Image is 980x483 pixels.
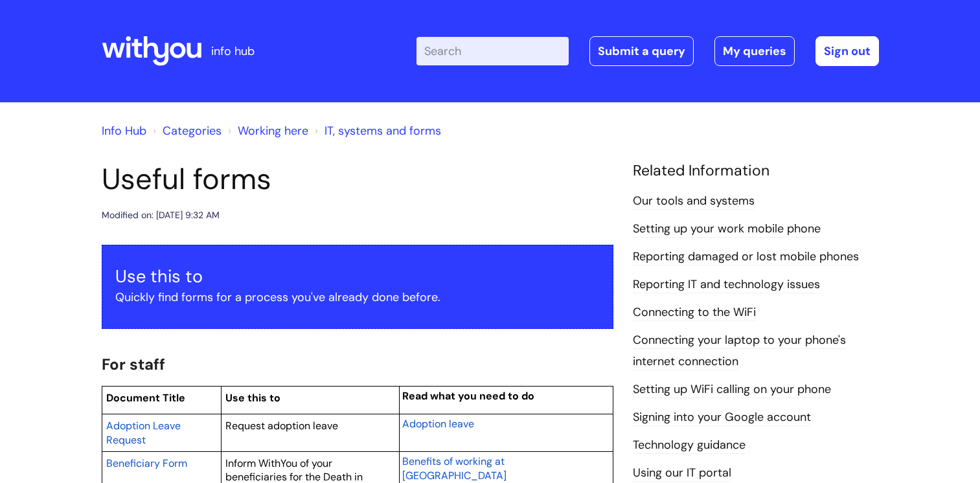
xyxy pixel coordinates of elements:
[633,249,859,265] a: Reporting damaged or lost mobile phones
[106,455,187,471] a: Beneficiary Form
[115,266,600,287] h3: Use this to
[115,287,600,308] p: Quickly find forms for a process you've already done before.
[150,120,222,141] li: Solution home
[102,207,220,223] div: Modified on: [DATE] 9:32 AM
[106,418,181,447] a: Adoption Leave Request
[589,36,694,66] a: Submit a query
[633,332,846,370] a: Connecting your laptop to your phone's internet connection
[325,123,441,139] a: IT, systems and forms
[633,381,831,398] a: Setting up WiFi calling on your phone
[633,304,756,321] a: Connecting to the WiFi
[633,221,821,238] a: Setting up your work mobile phone
[633,409,811,426] a: Signing into your Google account
[102,354,165,374] span: For staff
[106,419,181,447] span: Adoption Leave Request
[106,456,187,470] span: Beneficiary Form
[225,391,280,405] span: Use this to
[211,41,255,62] p: info hub
[815,36,879,66] a: Sign out
[416,36,879,66] div: | -
[633,276,820,293] a: Reporting IT and technology issues
[106,391,185,405] span: Document Title
[402,416,474,431] a: Adoption leave
[633,437,746,454] a: Technology guidance
[402,389,534,403] span: Read what you need to do
[633,465,731,482] a: Using our IT portal
[402,455,507,482] span: Benefits of working at [GEOGRAPHIC_DATA]
[633,193,755,210] a: Our tools and systems
[402,417,474,431] span: Adoption leave
[633,162,879,180] h4: Related Information
[238,123,308,139] a: Working here
[102,162,613,197] h1: Useful forms
[102,123,146,139] a: Info Hub
[312,120,441,141] li: IT, systems and forms
[163,123,222,139] a: Categories
[714,36,795,66] a: My queries
[225,120,308,141] li: Working here
[225,419,338,432] span: Request adoption leave
[402,453,507,483] a: Benefits of working at [GEOGRAPHIC_DATA]
[416,37,569,65] input: Search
